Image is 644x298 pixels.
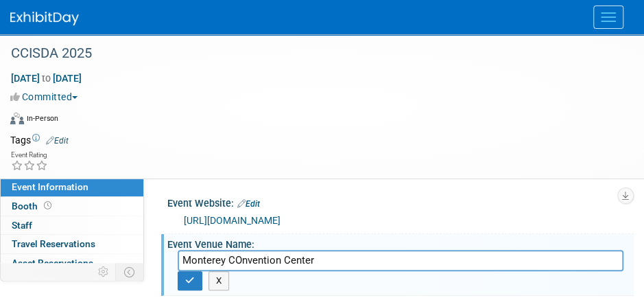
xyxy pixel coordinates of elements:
[184,215,281,226] a: [URL][DOMAIN_NAME]
[1,254,143,273] a: Asset Reservations
[92,263,116,281] td: Personalize Event Tab Strip
[12,238,95,249] span: Travel Reservations
[10,113,24,124] img: Format-Inperson.png
[167,234,634,251] div: Event Venue Name:
[10,111,627,131] div: Event Format
[1,235,143,253] a: Travel Reservations
[12,200,54,211] span: Booth
[12,181,88,192] span: Event Information
[10,133,69,147] td: Tags
[11,152,48,159] div: Event Rating
[10,12,79,25] img: ExhibitDay
[167,193,634,211] div: Event Website:
[26,113,58,124] div: In-Person
[10,90,83,104] button: Committed
[1,197,143,216] a: Booth
[237,199,260,209] a: Edit
[12,220,32,231] span: Staff
[46,136,69,146] a: Edit
[208,271,230,290] button: X
[12,257,93,268] span: Asset Reservations
[116,263,144,281] td: Toggle Event Tabs
[593,5,623,29] button: Menu
[6,41,617,66] div: CCISDA 2025
[40,73,53,84] span: to
[41,200,54,211] span: Booth not reserved yet
[1,178,143,196] a: Event Information
[1,216,143,235] a: Staff
[10,72,82,84] span: [DATE] [DATE]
